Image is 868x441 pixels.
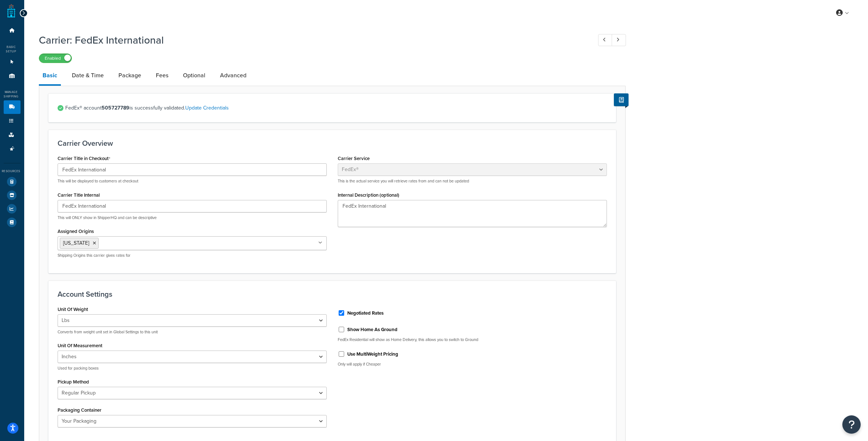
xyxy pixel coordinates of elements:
label: Unit Of Measurement [58,343,102,348]
li: Help Docs [4,216,21,229]
button: Show Help Docs [614,93,629,106]
label: Pickup Method [58,379,89,385]
li: Carriers [4,100,21,114]
p: FedEx Residential will show as Home Delivery, this allows you to switch to Ground [338,337,607,342]
label: Unit Of Weight [58,307,88,312]
li: Marketplace [4,189,21,202]
h3: Account Settings [58,290,607,298]
label: Carrier Service [338,156,370,161]
button: Open Resource Center [842,415,861,434]
li: Origins [4,69,21,83]
label: Negotiated Rates [347,310,384,316]
li: Analytics [4,202,21,215]
label: Assigned Origins [58,229,94,234]
p: This will be displayed to customers at checkout [58,178,327,184]
textarea: FedEx International [338,200,607,227]
h3: Carrier Overview [58,139,607,147]
label: Carrier Title in Checkout [58,156,110,162]
a: Update Credentials [185,104,229,112]
a: Advanced [216,67,250,84]
a: Previous Record [598,34,612,46]
a: Package [115,67,145,84]
li: Shipping Rules [4,114,21,128]
a: Basic [39,67,61,86]
strong: 505727789 [102,104,129,112]
label: Internal Description (optional) [338,192,399,198]
p: This will ONLY show in ShipperHQ and can be descriptive [58,215,327,220]
label: Carrier Title Internal [58,192,100,198]
a: Date & Time [68,67,107,84]
label: Use MultiWeight Pricing [347,351,398,357]
label: Enabled [39,54,72,63]
label: Show Home As Ground [347,326,398,333]
a: Next Record [612,34,626,46]
span: [US_STATE] [63,239,89,247]
a: Fees [152,67,172,84]
p: Only will apply if Cheaper [338,362,607,367]
h1: Carrier: FedEx International [39,33,585,47]
li: Test Your Rates [4,175,21,188]
li: Websites [4,55,21,69]
p: Converts from weight unit set in Global Settings to this unit [58,329,327,335]
span: FedEx® account is successfully validated. [65,103,607,113]
li: Boxes [4,128,21,142]
p: Shipping Origins this carrier gives rates for [58,253,327,258]
p: Used for packing boxes [58,366,327,371]
p: This is the actual service you will retrieve rates from and can not be updated [338,178,607,184]
li: Dashboard [4,24,21,37]
label: Packaging Container [58,407,102,413]
a: Optional [179,67,209,84]
li: Advanced Features [4,142,21,156]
